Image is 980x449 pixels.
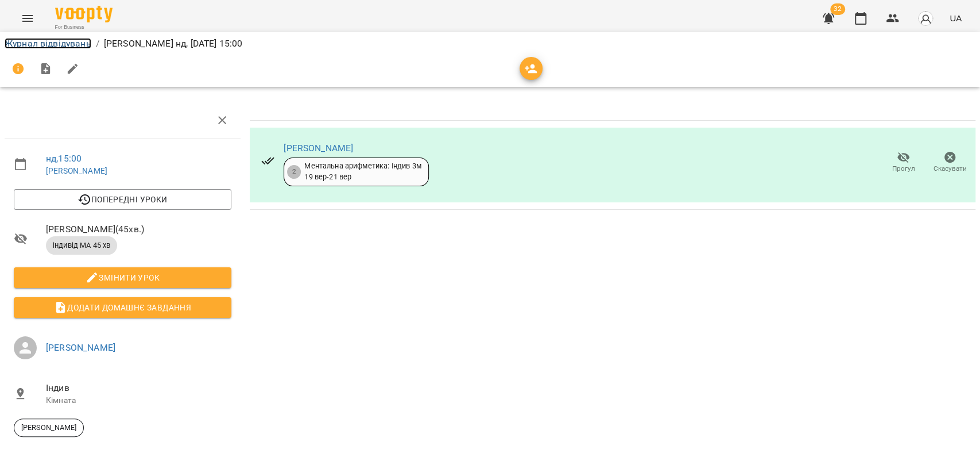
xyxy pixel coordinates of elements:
[55,24,113,31] span: For Business
[14,267,231,288] button: Змінити урок
[96,37,99,51] li: /
[23,301,222,314] span: Додати домашнє завдання
[880,147,927,179] button: Прогул
[46,395,231,406] p: Кімната
[917,10,933,26] img: avatar_s.png
[46,166,107,175] a: [PERSON_NAME]
[23,193,222,206] span: Попередні уроки
[284,143,353,153] a: [PERSON_NAME]
[927,147,973,179] button: Скасувати
[14,423,83,433] span: [PERSON_NAME]
[14,5,41,32] button: Menu
[46,240,117,251] span: індивід МА 45 хв
[5,37,975,51] nav: breadcrumb
[46,222,231,236] span: [PERSON_NAME] ( 45 хв. )
[14,419,84,437] div: [PERSON_NAME]
[287,165,301,179] div: 2
[104,37,242,51] p: [PERSON_NAME] нд, [DATE] 15:00
[14,297,231,318] button: Додати домашнє завдання
[46,342,115,353] a: [PERSON_NAME]
[46,381,231,395] span: Індив
[23,271,222,285] span: Змінити урок
[5,38,91,49] a: Журнал відвідувань
[46,153,82,164] a: нд , 15:00
[14,189,231,210] button: Попередні уроки
[933,164,967,174] span: Скасувати
[304,161,421,182] div: Ментальна арифметика: Індив 3м 19 вер - 21 вер
[55,6,113,22] img: Voopty Logo
[830,3,845,15] span: 32
[892,164,915,174] span: Прогул
[945,7,966,29] button: UA
[950,12,962,24] span: UA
